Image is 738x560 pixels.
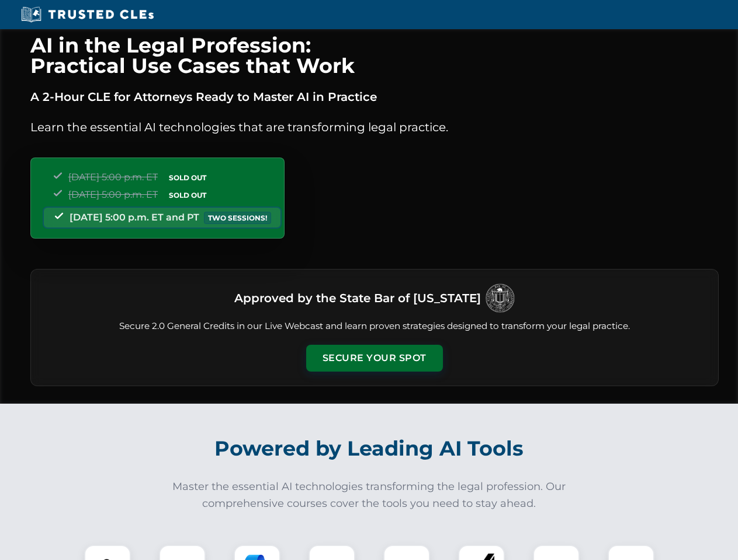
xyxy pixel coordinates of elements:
img: Logo [486,283,515,313]
span: SOLD OUT [165,189,210,201]
p: Secure 2.0 General Credits in our Live Webcast and learn proven strategies designed to transform ... [45,320,704,333]
p: Master the essential AI technologies transforming the legal profession. Our comprehensive courses... [165,478,574,512]
span: [DATE] 5:00 p.m. ET [68,171,158,183]
button: Secure Your Spot [306,345,443,372]
p: Learn the essential AI technologies that are transforming legal practice. [30,118,719,136]
span: [DATE] 5:00 p.m. ET [68,189,158,200]
p: A 2-Hour CLE for Attorneys Ready to Master AI in Practice [30,87,719,106]
h3: Approved by the State Bar of [US_STATE] [234,288,481,309]
h1: AI in the Legal Profession: Practical Use Cases that Work [30,35,719,76]
img: Trusted CLEs [18,6,157,23]
span: SOLD OUT [165,171,210,184]
h2: Powered by Leading AI Tools [46,428,693,469]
